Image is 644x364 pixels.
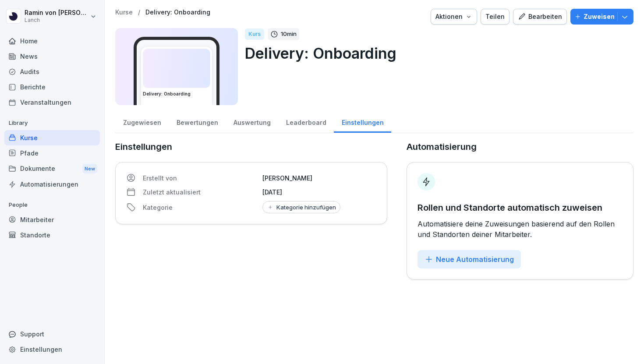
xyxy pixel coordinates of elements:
p: Delivery: Onboarding [245,42,626,64]
p: Kategorie [143,203,257,212]
p: Automatisierung [407,140,477,153]
div: Aktionen [435,12,472,21]
h3: Delivery: Onboarding [143,91,210,97]
a: Pfade [4,145,100,161]
a: Mitarbeiter [4,212,100,227]
div: Kurs [245,28,264,40]
div: Kategorie hinzufügen [267,204,336,211]
a: Berichte [4,79,100,95]
a: Kurse [4,130,100,145]
a: Leaderboard [278,110,334,133]
button: Kategorie hinzufügen [262,201,340,213]
p: 10 min [281,30,297,39]
p: Zuweisen [584,12,615,21]
div: Dokumente [4,161,100,177]
div: Bearbeiten [518,12,562,21]
a: Auswertung [226,110,278,133]
p: Zuletzt aktualisiert [143,187,257,197]
div: Teilen [485,12,505,21]
a: Kurse [115,9,133,16]
p: Automatisiere deine Zuweisungen basierend auf den Rollen und Standorten deiner Mitarbeiter. [418,219,623,240]
p: Ramin von [PERSON_NAME] [25,9,88,17]
p: People [4,198,100,212]
p: Rollen und Standorte automatisch zuweisen [418,201,623,214]
p: / [138,9,140,16]
p: Library [4,116,100,130]
a: Bewertungen [169,110,226,133]
p: Lanch [25,17,88,23]
button: Zuweisen [570,9,633,25]
button: Teilen [481,9,510,25]
a: Zugewiesen [115,110,169,133]
a: Automatisierungen [4,177,100,192]
button: Aktionen [431,9,477,25]
a: News [4,49,100,64]
div: New [82,164,97,174]
a: Delivery: Onboarding [145,9,210,16]
div: Support [4,326,100,342]
a: Standorte [4,227,100,243]
p: [DATE] [262,187,377,197]
p: [PERSON_NAME] [262,173,377,183]
a: Einstellungen [4,342,100,357]
p: Erstellt von [143,173,257,183]
button: Neue Automatisierung [418,250,521,269]
a: Einstellungen [334,110,391,133]
a: DokumenteNew [4,161,100,177]
a: Home [4,33,100,49]
button: Bearbeiten [513,9,567,25]
a: Audits [4,64,100,79]
div: Neue Automatisierung [425,254,514,264]
a: Veranstaltungen [4,95,100,110]
p: Einstellungen [115,140,387,153]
